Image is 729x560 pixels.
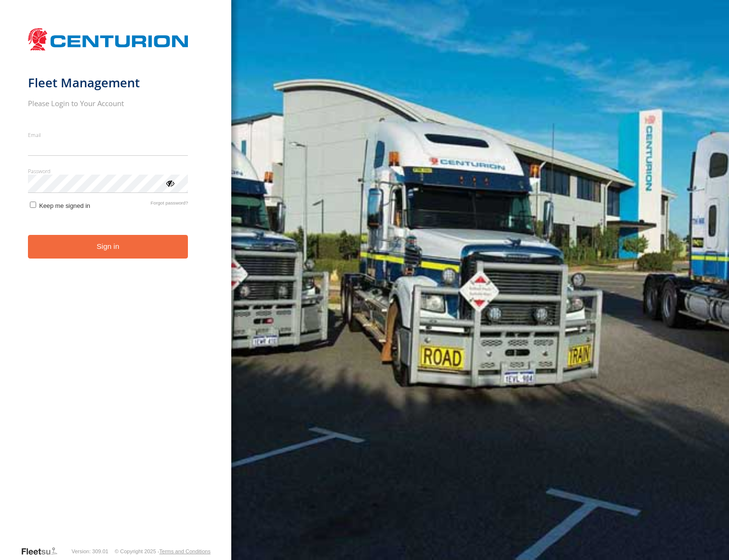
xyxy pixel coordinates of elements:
[28,235,188,259] button: Sign in
[21,546,65,556] a: Visit our Website
[72,548,108,554] div: Version: 309.01
[151,200,188,209] a: Forgot password?
[28,75,188,91] h1: Fleet Management
[28,131,188,138] label: Email
[165,178,174,188] div: ViewPassword
[159,548,211,554] a: Terms and Conditions
[28,167,188,175] label: Password
[30,202,36,208] input: Keep me signed in
[39,202,90,209] span: Keep me signed in
[28,23,204,546] form: main
[28,27,188,52] img: Centurion Transport
[28,98,188,108] h2: Please Login to Your Account
[115,548,211,554] div: © Copyright 2025 -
